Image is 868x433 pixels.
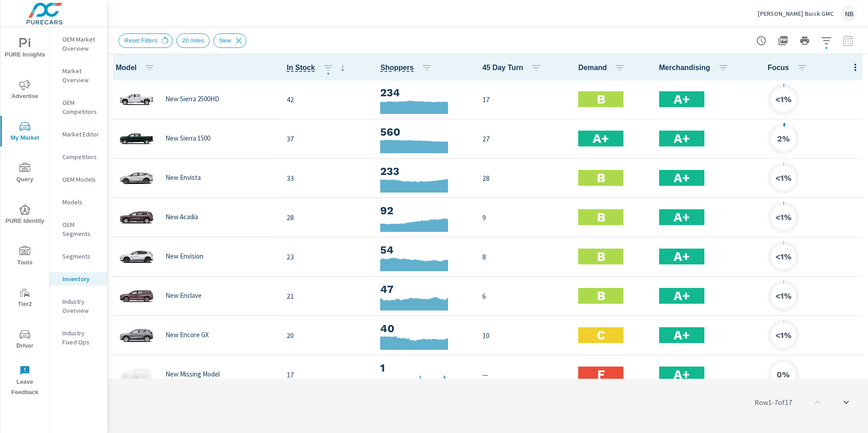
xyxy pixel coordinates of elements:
p: Market Overview [62,66,100,85]
h6: <1% [775,174,792,183]
span: A rolling 30 day total of daily Shoppers on the dealership website, averaged over the selected da... [380,62,414,73]
button: scroll to bottom [835,391,857,413]
h2: A+ [674,91,690,107]
span: Merchandising [659,62,732,73]
h3: 234 [380,85,467,100]
span: Shoppers [380,62,436,73]
span: Focus [768,62,840,73]
p: New Sierra 2500HD [165,95,219,103]
div: OEM Models [50,173,107,186]
p: Models [62,198,100,207]
h2: C [597,327,605,343]
div: OEM Market Overview [50,33,107,55]
img: glamour [118,165,155,192]
p: 27 [482,133,564,144]
h6: <1% [775,213,792,222]
p: OEM Segments [62,220,100,238]
p: 33 [287,173,366,184]
p: 17 [482,94,564,105]
h3: 54 [380,242,467,258]
div: Inventory [50,272,107,286]
h2: A+ [674,327,690,343]
p: 8 [482,251,564,262]
h6: <1% [775,95,792,104]
span: PURE Insights [3,38,47,60]
span: Reset Filters [119,37,163,44]
span: Driver [3,329,47,351]
p: Competitors [62,152,100,161]
h2: B [597,288,605,304]
p: Industry Fixed Ops [62,329,100,347]
p: — [482,369,564,380]
span: Advertise [3,80,47,102]
h2: A+ [674,288,690,304]
h2: A+ [674,209,690,225]
button: Apply Filters [817,32,835,50]
div: Industry Overview [50,295,107,317]
p: 28 [287,212,366,223]
p: 23 [287,251,366,262]
img: glamour [118,86,155,113]
p: Inventory [62,274,100,283]
p: 10 [482,330,564,341]
span: Tier2 [3,287,47,310]
h2: B [597,249,605,264]
img: glamour [118,243,155,270]
div: OEM Segments [50,218,107,240]
div: Segments [50,249,107,263]
h6: <1% [775,331,792,340]
img: glamour [118,204,155,231]
h3: 1 [380,360,467,376]
div: Market Editor [50,127,107,141]
div: New [213,33,246,48]
img: glamour [118,322,155,349]
img: glamour [118,361,155,388]
h3: 47 [380,282,467,297]
span: Leave Feedback [3,365,47,398]
span: PURE Identity [3,204,47,226]
h3: 560 [380,124,467,140]
p: New Missing Model [165,370,220,378]
p: Row 1 - 7 of 17 [755,397,792,408]
span: In Stock [287,62,348,73]
span: Query [3,163,47,185]
div: Models [50,195,107,209]
p: New Sierra 1500 [165,134,210,142]
span: New [214,37,236,44]
div: Market Overview [50,64,107,87]
h2: B [597,170,605,186]
p: New Envision [165,252,203,260]
h3: 92 [380,203,467,218]
span: 20 miles [177,37,209,44]
p: 17 [287,369,366,380]
p: 42 [287,94,366,105]
p: 20 [287,330,366,341]
span: 45 Day Turn [482,62,545,73]
div: Reset Filters [118,33,173,48]
div: Competitors [50,150,107,164]
button: Print Report [796,32,814,50]
h6: 2% [777,134,790,143]
img: glamour [118,125,155,152]
p: OEM Models [62,175,100,184]
div: OEM Competitors [50,96,107,118]
h2: A+ [593,131,609,146]
p: New Envista [165,174,201,182]
p: [PERSON_NAME] Buick GMC [758,9,834,18]
span: Tools [3,246,47,268]
p: New Enclave [165,292,202,300]
p: 28 [482,173,564,184]
p: Segments [62,252,100,261]
p: New Acadia [165,213,198,221]
span: Demand [578,62,629,73]
p: OEM Competitors [62,98,100,116]
p: 21 [287,291,366,301]
p: 37 [287,133,366,144]
span: Model [116,62,159,73]
h3: 40 [380,321,467,336]
h6: 0% [777,370,790,379]
p: OEM Market Overview [62,35,100,53]
div: Industry Fixed Ops [50,326,107,349]
h2: B [597,91,605,107]
p: 6 [482,291,564,301]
